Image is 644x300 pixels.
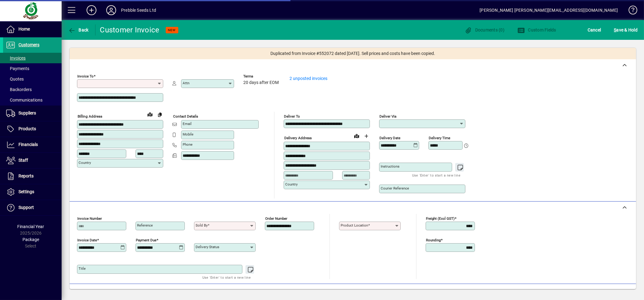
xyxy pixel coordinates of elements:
mat-label: Delivery date [379,136,400,140]
mat-label: Instructions [381,164,399,169]
span: Products [18,126,36,131]
span: Reports [18,173,34,178]
div: Prebble Seeds Ltd [121,5,156,15]
mat-label: Delivery status [196,245,219,249]
a: Backorders [3,84,62,95]
a: Settings [3,184,62,200]
button: Copy to Delivery address [155,110,165,119]
span: ave & Hold [614,25,638,35]
span: Support [18,205,34,210]
button: Documents (0) [463,24,506,35]
span: Product History [424,288,456,298]
mat-label: Freight (excl GST) [426,216,455,221]
span: Staff [18,158,28,163]
a: Support [3,200,62,215]
mat-label: Invoice To [77,74,94,78]
mat-label: Courier Reference [381,186,409,190]
button: Add [82,5,101,16]
a: Suppliers [3,106,62,121]
span: S [614,27,616,32]
mat-label: Product location [341,223,368,227]
span: Product [594,288,619,298]
span: 20 days after EOM [243,80,279,85]
mat-label: Order number [265,216,287,221]
a: 2 unposted invoices [290,76,327,81]
a: Communications [3,95,62,105]
a: Products [3,121,62,137]
mat-label: Rounding [426,238,441,242]
span: Invoices [6,56,26,60]
button: Save & Hold [612,24,639,35]
span: Suppliers [18,110,36,115]
button: Profile [101,5,121,16]
span: Quotes [6,77,24,81]
span: Backorders [6,87,32,92]
div: Customer Invoice [100,25,160,35]
span: Settings [18,189,34,194]
a: Invoices [3,53,62,63]
a: Financials [3,137,62,152]
button: Custom Fields [516,24,558,35]
span: Payments [6,66,29,71]
span: NEW [168,28,176,32]
mat-hint: Use 'Enter' to start a new line [202,274,251,281]
mat-label: Phone [183,142,192,147]
app-page-header-button: Back [62,24,95,35]
button: Product [591,287,622,298]
mat-label: Deliver via [379,114,396,119]
mat-label: Invoice date [77,238,97,242]
mat-label: Payment due [136,238,156,242]
div: [PERSON_NAME] [PERSON_NAME][EMAIL_ADDRESS][DOMAIN_NAME] [480,5,618,15]
span: Documents (0) [464,27,504,32]
span: Customers [18,42,39,47]
mat-label: Reference [137,223,153,227]
mat-label: Sold by [196,223,208,227]
a: Payments [3,63,62,74]
mat-label: Deliver To [284,114,300,119]
a: Quotes [3,74,62,84]
a: View on map [145,109,155,119]
span: Home [18,27,30,31]
mat-label: Delivery time [429,136,450,140]
span: Financial Year [18,224,44,229]
button: Choose address [362,131,371,141]
span: Back [68,27,89,32]
mat-label: Attn [183,81,189,85]
span: Package [22,237,39,242]
a: Home [3,22,62,37]
mat-label: Mobile [183,132,193,136]
mat-label: Title [79,266,86,271]
a: Reports [3,169,62,184]
a: Knowledge Base [624,1,636,21]
mat-label: Country [79,160,91,165]
span: Cancel [588,25,601,35]
mat-label: Invoice number [77,216,102,221]
mat-hint: Use 'Enter' to start a new line [412,172,460,179]
span: Terms [243,74,280,78]
span: Custom Fields [517,27,556,32]
mat-label: Country [285,182,298,186]
mat-label: Email [183,122,192,126]
button: Cancel [586,24,603,35]
a: Staff [3,153,62,168]
button: Back [67,24,90,35]
button: Product History [422,287,458,298]
span: Communications [6,98,43,102]
span: Duplicated from Invoice #552072 dated [DATE]. Sell prices and costs have been copied. [270,50,435,57]
span: Financials [18,142,38,147]
a: View on map [352,131,362,141]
